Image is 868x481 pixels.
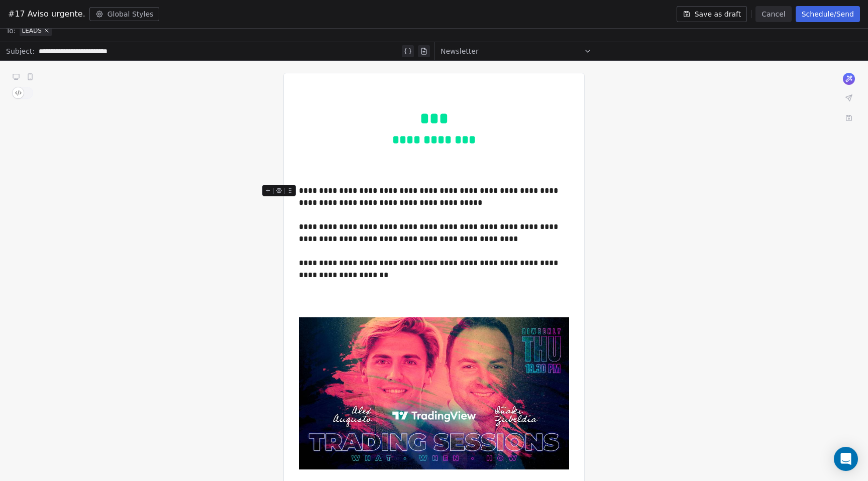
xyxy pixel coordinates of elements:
[6,46,35,59] span: Subject:
[22,27,41,35] span: LEADS
[677,6,747,22] button: Save as draft
[834,447,858,471] div: Open Intercom Messenger
[755,6,791,22] button: Cancel
[441,46,479,56] span: Newsletter
[6,26,16,36] span: To:
[8,8,85,20] span: #17 Aviso urgente.
[796,6,860,22] button: Schedule/Send
[89,7,160,21] button: Global Styles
